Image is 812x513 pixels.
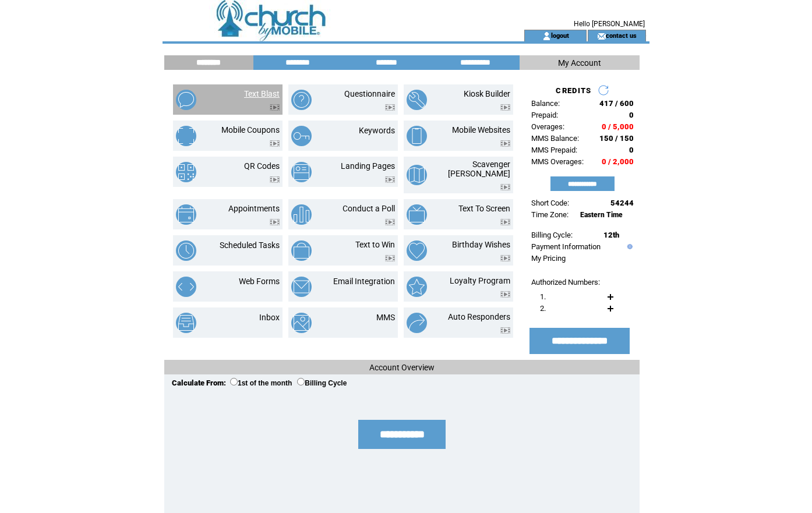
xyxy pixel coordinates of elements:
span: 0 [629,146,634,154]
img: qr-codes.png [176,162,196,182]
a: Mobile Coupons [221,125,280,135]
span: Calculate From: [172,378,226,387]
img: mobile-websites.png [407,126,427,146]
a: Scheduled Tasks [220,240,280,250]
img: video.png [385,104,395,111]
img: loyalty-program.png [407,277,427,297]
img: kiosk-builder.png [407,90,427,110]
img: video.png [500,140,510,147]
img: video.png [500,219,510,225]
span: Prepaid: [531,111,558,119]
span: Eastern Time [580,211,623,219]
img: text-to-win.png [291,240,312,261]
a: Text to Win [355,240,395,249]
img: video.png [270,219,280,225]
img: mms.png [291,313,312,333]
a: Loyalty Program [450,276,510,285]
img: video.png [500,184,510,190]
span: 0 / 2,000 [602,157,634,166]
label: Billing Cycle [297,379,347,387]
span: 0 [629,111,634,119]
span: 54244 [610,199,634,207]
img: video.png [385,219,395,225]
img: video.png [270,104,280,111]
span: 0 / 5,000 [602,122,634,131]
img: text-to-screen.png [407,204,427,225]
a: Scavenger [PERSON_NAME] [448,160,510,178]
a: Keywords [359,126,395,135]
img: contact_us_icon.gif [597,31,606,41]
a: Text To Screen [458,204,510,213]
img: scheduled-tasks.png [176,240,196,261]
a: Web Forms [239,277,280,286]
a: Email Integration [333,277,395,286]
span: MMS Balance: [531,134,579,143]
img: conduct-a-poll.png [291,204,312,225]
a: My Pricing [531,254,566,263]
span: Balance: [531,99,560,108]
span: 1. [540,292,546,301]
img: web-forms.png [176,277,196,297]
span: Account Overview [369,363,435,372]
a: Birthday Wishes [452,240,510,249]
img: auto-responders.png [407,313,427,333]
img: questionnaire.png [291,90,312,110]
span: 12th [603,231,619,239]
span: MMS Overages: [531,157,584,166]
img: appointments.png [176,204,196,225]
img: video.png [500,104,510,111]
img: video.png [500,327,510,334]
a: logout [551,31,569,39]
img: mobile-coupons.png [176,126,196,146]
a: Auto Responders [448,312,510,321]
img: email-integration.png [291,277,312,297]
img: inbox.png [176,313,196,333]
a: Landing Pages [341,161,395,171]
a: Questionnaire [344,89,395,98]
input: 1st of the month [230,378,238,385]
img: video.png [385,176,395,183]
a: Payment Information [531,242,601,251]
span: 2. [540,304,546,313]
a: Conduct a Poll [343,204,395,213]
img: scavenger-hunt.png [407,165,427,185]
span: MMS Prepaid: [531,146,577,154]
img: video.png [270,140,280,147]
span: CREDITS [556,86,591,95]
span: My Account [558,58,601,68]
img: account_icon.gif [542,31,551,41]
span: Hello [PERSON_NAME] [574,20,645,28]
img: text-blast.png [176,90,196,110]
img: video.png [500,255,510,261]
img: help.gif [624,244,633,249]
span: 150 / 150 [599,134,634,143]
img: video.png [270,176,280,183]
a: Kiosk Builder [464,89,510,98]
img: keywords.png [291,126,312,146]
a: QR Codes [244,161,280,171]
img: video.png [500,291,510,298]
span: 417 / 600 [599,99,634,108]
a: Inbox [259,313,280,322]
label: 1st of the month [230,379,292,387]
a: Mobile Websites [452,125,510,135]
img: video.png [385,255,395,261]
input: Billing Cycle [297,378,305,385]
span: Short Code: [531,199,569,207]
img: birthday-wishes.png [407,240,427,261]
a: contact us [606,31,637,39]
a: Appointments [228,204,280,213]
a: Text Blast [244,89,280,98]
span: Time Zone: [531,210,569,219]
img: landing-pages.png [291,162,312,182]
span: Billing Cycle: [531,231,573,239]
span: Authorized Numbers: [531,278,600,286]
a: MMS [376,313,395,322]
span: Overages: [531,122,564,131]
